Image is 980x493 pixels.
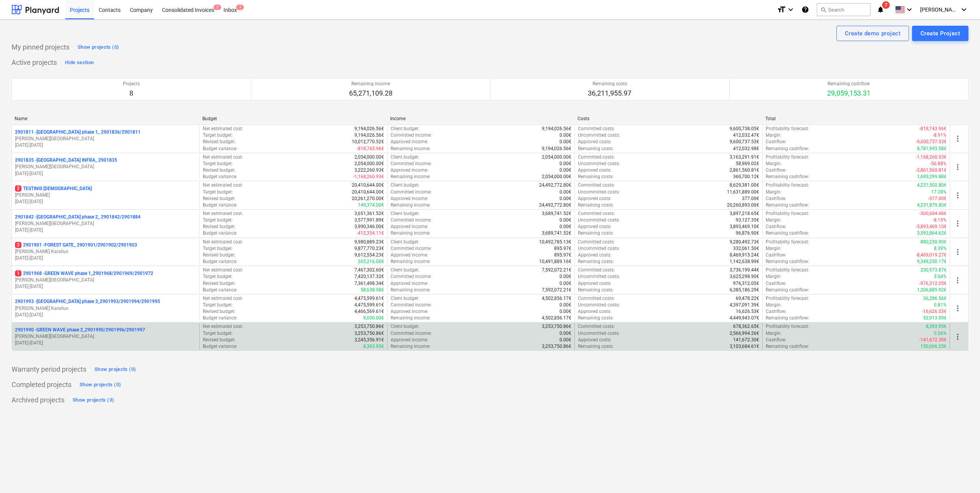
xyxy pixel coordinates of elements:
p: Remaining costs : [578,202,614,208]
p: Uncommitted costs : [578,302,620,308]
p: Committed income : [391,273,432,280]
p: -3,893,469.10€ [916,223,947,230]
p: 0.00€ [560,189,571,195]
p: TESTINIS [DEMOGRAPHIC_DATA] [15,185,92,192]
span: more_vert [953,247,962,256]
p: [DATE] - [DATE] [15,170,196,177]
iframe: Chat Widget [942,456,980,493]
p: 412,032.98€ [733,146,759,152]
p: -2,861,560.81€ [916,167,947,174]
p: Client budget : [391,154,419,160]
p: 3,990,346.00€ [354,223,384,230]
p: -818,743.96€ [919,126,947,132]
p: Committed costs : [578,239,615,245]
p: Margin : [766,273,781,280]
p: 0.00€ [560,167,571,174]
p: 4,466,569.61€ [354,308,384,315]
p: Approved costs : [578,139,611,145]
p: Margin : [766,302,781,308]
p: 0.00€ [560,139,571,145]
p: 24,492,772.80€ [539,202,571,208]
p: [PERSON_NAME][GEOGRAPHIC_DATA] [15,220,196,227]
p: 3.04% [934,273,947,280]
span: search [820,7,826,13]
p: -818,743.96€ [357,146,384,152]
p: [DATE] - [DATE] [15,340,196,346]
p: 880,230.90€ [920,239,947,245]
p: 7,467,302.60€ [354,267,384,273]
div: Show projects (3) [73,396,114,405]
p: Uncommitted costs : [578,132,620,139]
p: -976,312.05€ [919,280,947,287]
button: Show projects (3) [71,394,116,406]
p: [PERSON_NAME][GEOGRAPHIC_DATA] [15,136,196,142]
p: 7,420,137.32€ [354,273,384,280]
p: 36,211,955.97 [588,89,631,98]
p: 20,410,644.00€ [352,189,384,195]
p: 9,877,770.23€ [354,245,384,252]
p: -1,168,260.93€ [353,174,384,180]
p: 58,638.98€ [361,287,384,293]
p: -9,600,737.53€ [916,139,947,145]
p: Net estimated cost : [203,295,243,302]
p: Remaining income [349,81,392,87]
p: [DATE] - [DATE] [15,312,196,318]
p: Approved income : [391,223,428,230]
p: Revised budget : [203,223,235,230]
span: more_vert [953,162,962,172]
p: Projects [123,81,140,87]
p: Target budget : [203,245,233,252]
p: 332,061.50€ [733,245,759,252]
p: Revised budget : [203,167,235,174]
p: Net estimated cost : [203,210,243,217]
p: 7,592,072.21€ [542,267,571,273]
p: Margin : [766,160,781,167]
p: Committed costs : [578,126,615,132]
p: Revised budget : [203,139,235,145]
p: 0.00€ [560,132,571,139]
p: Remaining costs : [578,287,614,293]
p: Client budget : [391,239,419,245]
span: more_vert [953,191,962,200]
p: 2901842 - [GEOGRAPHIC_DATA] phase 2_ 2901842/2901884 [15,214,141,220]
p: 4,397,091.39€ [730,302,759,308]
div: Income [390,116,572,121]
p: Profitability forecast : [766,295,809,302]
p: 2,054,000.00€ [354,160,384,167]
span: more_vert [953,276,962,285]
div: Show projects (0) [78,43,119,52]
span: more_vert [953,304,962,313]
span: more_vert [953,332,962,341]
p: 8 [123,89,140,98]
p: Budget variance : [203,146,237,152]
p: 2901901 - FOREST GATE_ 2901901/2901902/2901903 [15,242,137,248]
p: 3,577,991.89€ [354,217,384,223]
p: -377.00€ [928,195,947,202]
p: Target budget : [203,273,233,280]
button: Show projects (0) [93,363,138,376]
p: Margin : [766,217,781,223]
p: Remaining costs : [578,174,614,180]
p: Approved income : [391,139,428,145]
p: Margin : [766,132,781,139]
p: Budget variance : [203,174,237,180]
p: Budget variance : [203,230,237,237]
p: Cashflow : [766,280,786,287]
span: 1 [214,5,221,10]
p: 3,625,298.90€ [730,273,759,280]
i: format_size [777,5,786,14]
p: 149,374.00€ [358,202,384,208]
div: 2901835 -[GEOGRAPHIC_DATA] INFRA_ 2901835[PERSON_NAME][GEOGRAPHIC_DATA][DATE]-[DATE] [15,157,196,177]
i: keyboard_arrow_down [786,5,795,14]
p: 3,689,741.52€ [542,230,571,237]
p: [DATE] - [DATE] [15,199,196,205]
p: 8.39% [934,245,947,252]
p: 360,700.12€ [733,174,759,180]
p: 2,054,000.00€ [542,174,571,180]
p: 9,600,738.05€ [730,126,759,132]
p: Remaining cashflow : [766,202,809,208]
p: 20,260,893.00€ [727,202,759,208]
p: Revised budget : [203,195,235,202]
p: Profitability forecast : [766,182,809,189]
p: 9,194,026.56€ [542,146,571,152]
